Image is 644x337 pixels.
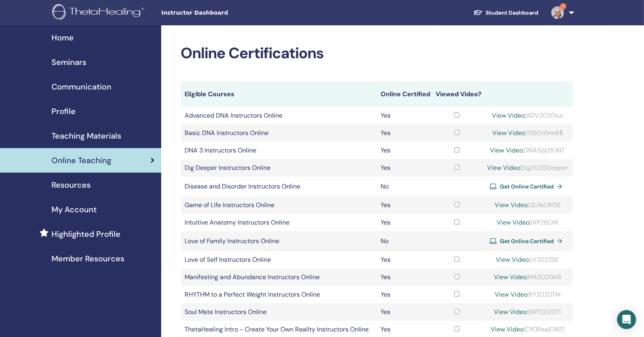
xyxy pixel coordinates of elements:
[181,214,377,231] td: Intuitive Anatomy Instructors Online
[51,32,74,44] span: Home
[181,44,573,63] h2: Online Certifications
[181,82,377,107] th: Eligible Courses
[377,82,431,107] th: Online Certified
[486,146,569,155] div: DNA3@21ONT
[492,111,526,120] a: View Video:
[486,255,569,265] div: LV2023SE
[377,268,431,286] td: Yes
[617,310,636,329] div: Open Intercom Messenger
[377,231,431,251] td: No
[377,303,431,321] td: Yes
[490,146,524,154] a: View Video:
[181,177,377,196] td: Disease and Disorder Instructors Online
[181,159,377,177] td: Dig Deeper Instructors Online
[560,3,566,10] span: 1
[181,251,377,268] td: Love of Self Instructors Online
[494,308,528,316] a: View Video:
[495,290,529,299] a: View Video:
[500,238,554,245] span: Get Online Certified
[181,231,377,251] td: Love of Family Instructors Online
[181,107,377,124] td: Advanced DNA Instructors Online
[181,268,377,286] td: Manifesting and Abundance Instructors Online
[495,201,529,209] a: View Video:
[486,111,569,120] div: ADV2020tut
[486,325,569,334] div: CYORealON17
[181,142,377,159] td: DNA 3 Instructors Online
[377,159,431,177] td: Yes
[51,105,76,117] span: Profile
[500,183,554,190] span: Get Online Certified
[377,177,431,196] td: No
[51,228,120,240] span: Highlighted Profile
[377,286,431,303] td: Yes
[491,325,525,333] a: View Video:
[494,273,528,281] a: View Video:
[51,81,111,93] span: Communication
[377,142,431,159] td: Yes
[377,214,431,231] td: Yes
[51,130,121,142] span: Teaching Materials
[473,9,483,16] img: graduation-cap-white.svg
[486,218,569,227] div: IAP26ON!
[486,307,569,317] div: SMT2020T!
[181,303,377,321] td: Soul Mate Instructors Online
[486,290,569,299] div: RY2020TM
[51,204,97,215] span: My Account
[490,181,566,192] a: Get Online Certified
[486,272,569,282] div: MA2020AB
[51,154,111,166] span: Online Teaching
[51,56,86,68] span: Seminars
[51,253,124,265] span: Member Resources
[490,235,566,247] a: Get Online Certified
[377,124,431,142] td: Yes
[51,179,91,191] span: Resources
[52,4,147,22] img: logo.png
[377,251,431,268] td: Yes
[492,129,526,137] a: View Video:
[487,164,521,172] a: View Video:
[377,107,431,124] td: Yes
[486,200,569,210] div: GLifeON26
[486,128,569,138] div: Y3SOnl!ne8$
[181,124,377,142] td: Basic DNA Instructors Online
[181,286,377,303] td: RHYTHM to a Perfect Weight Instructors Online
[377,196,431,214] td: Yes
[496,255,530,264] a: View Video:
[486,163,569,173] div: Dig2020Deeper
[551,6,564,19] img: default.jpg
[467,6,545,20] a: Student Dashboard
[497,218,531,227] a: View Video:
[181,196,377,214] td: Game of Life Instructors Online
[161,9,280,17] span: Instructor Dashboard
[431,82,482,107] th: Viewed Video?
